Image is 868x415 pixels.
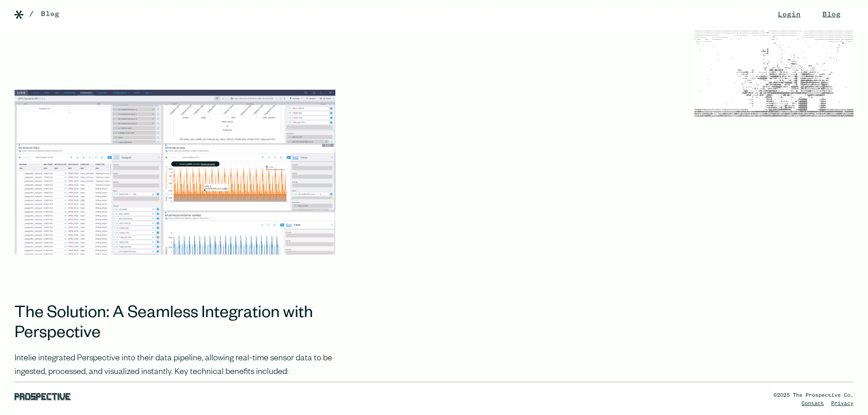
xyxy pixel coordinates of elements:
[41,9,59,20] a: Blog
[29,9,34,20] div: /
[15,277,335,290] p: ‍
[801,401,824,406] a: Contact
[15,54,335,68] p: ‍
[15,305,335,345] h2: The Solution: A Seamless Integration with Perspective
[831,401,853,406] a: Privacy
[774,391,853,400] div: ©2025 The Prospective Co.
